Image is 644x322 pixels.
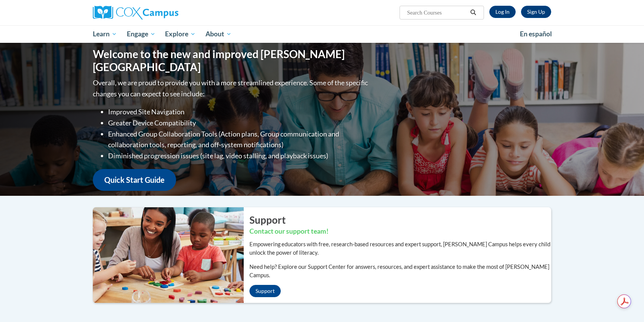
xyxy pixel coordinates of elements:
a: About [201,25,236,43]
a: Register [521,6,551,18]
span: Engage [127,29,155,39]
h2: Support [249,213,551,227]
span: En español [520,30,552,38]
li: Greater Device Compatibility [108,117,370,128]
span: About [205,29,231,39]
span: Explore [165,29,196,39]
button: Search [468,8,479,17]
a: Explore [160,25,201,43]
a: Engage [122,25,160,43]
li: Improved Site Navigation [108,106,370,117]
p: Empowering educators with free, research-based resources and expert support, [PERSON_NAME] Campus... [249,240,551,257]
a: Support [249,285,281,297]
img: Cox Campus [93,6,178,20]
p: Overall, we are proud to provide you with a more streamlined experience. Some of the specific cha... [93,77,370,99]
p: Need help? Explore our Support Center for answers, resources, and expert assistance to make the m... [249,263,551,280]
li: Enhanced Group Collaboration Tools (Action plans, Group communication and collaboration tools, re... [108,128,370,151]
a: Quick Start Guide [93,169,176,191]
a: Cox Campus [93,6,238,20]
li: Diminished progression issues (site lag, video stalling, and playback issues) [108,150,370,161]
a: En español [515,26,557,42]
h1: Welcome to the new and improved [PERSON_NAME][GEOGRAPHIC_DATA] [93,48,370,73]
h3: Contact our support team! [249,227,551,236]
a: Log In [489,6,516,18]
input: Search Courses [406,8,468,17]
div: Main menu [81,25,563,43]
span: Learn [93,29,117,39]
a: Learn [88,25,122,43]
img: ... [87,207,244,303]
